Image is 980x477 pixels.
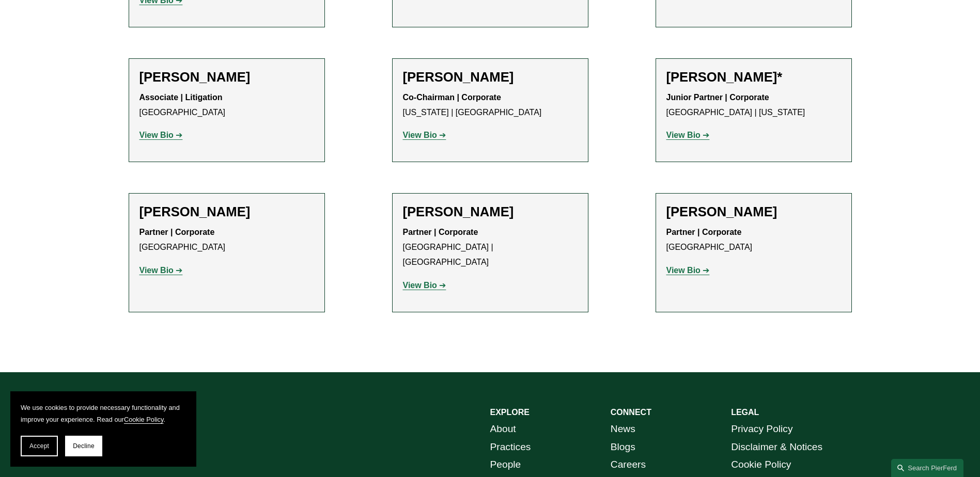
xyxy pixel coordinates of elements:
h2: [PERSON_NAME] [139,69,314,85]
strong: LEGAL [731,408,759,417]
strong: Partner | Corporate [139,228,215,236]
a: View Bio [666,266,710,275]
h2: [PERSON_NAME] [403,69,578,85]
strong: View Bio [139,131,174,139]
a: Blogs [611,438,635,456]
strong: CONNECT [611,408,651,417]
a: About [490,420,516,438]
a: Careers [611,456,646,474]
strong: EXPLORE [490,408,530,417]
section: Cookie banner [10,391,196,467]
h2: [PERSON_NAME] [666,204,841,220]
p: [GEOGRAPHIC_DATA] [139,90,314,120]
a: View Bio [403,281,446,290]
button: Accept [21,436,58,456]
strong: View Bio [666,266,701,275]
h2: [PERSON_NAME] [403,204,578,220]
p: [GEOGRAPHIC_DATA] | [US_STATE] [666,90,841,120]
h2: [PERSON_NAME] [139,204,314,220]
a: People [490,456,521,474]
a: Cookie Policy [124,416,164,423]
strong: Partner | Corporate [403,228,478,236]
a: View Bio [139,266,183,275]
a: Practices [490,438,531,456]
a: News [611,420,635,438]
a: Privacy Policy [731,420,792,438]
span: Accept [29,442,49,450]
strong: Partner | Corporate [666,228,742,236]
strong: Junior Partner | Corporate [666,93,769,102]
a: View Bio [139,131,183,139]
p: We use cookies to provide necessary functionality and improve your experience. Read our . [21,402,186,425]
a: Search this site [891,459,963,477]
p: [GEOGRAPHIC_DATA] | [GEOGRAPHIC_DATA] [403,225,578,269]
a: View Bio [403,131,446,139]
button: Decline [65,436,102,456]
strong: View Bio [403,281,437,290]
p: [US_STATE] | [GEOGRAPHIC_DATA] [403,90,578,120]
span: Decline [73,442,95,450]
p: [GEOGRAPHIC_DATA] [666,225,841,255]
strong: View Bio [666,131,701,139]
strong: View Bio [403,131,437,139]
p: [GEOGRAPHIC_DATA] [139,225,314,255]
strong: Co-Chairman | Corporate [403,93,501,102]
strong: Associate | Litigation [139,93,223,102]
h2: [PERSON_NAME]* [666,69,841,85]
a: Disclaimer & Notices [731,438,822,456]
a: Cookie Policy [731,456,791,474]
a: View Bio [666,131,710,139]
strong: View Bio [139,266,174,275]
